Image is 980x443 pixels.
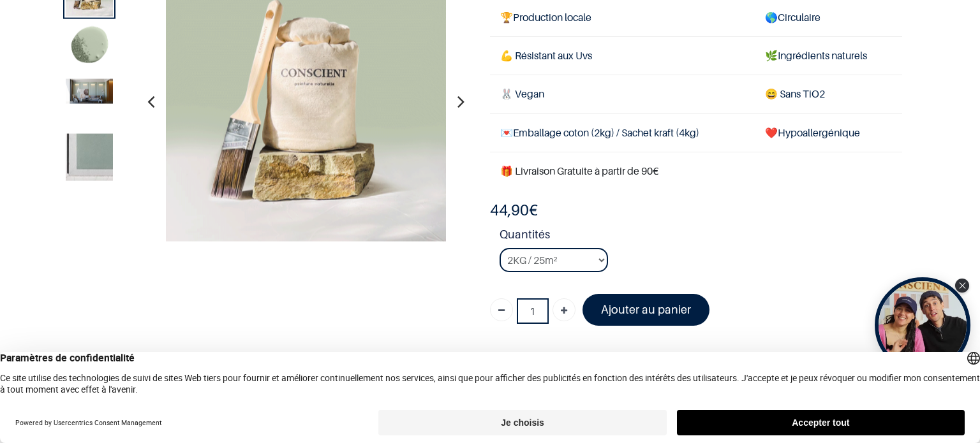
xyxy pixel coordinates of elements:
span: 😄 S [765,87,785,100]
td: Emballage coton (2kg) / Sachet kraft (4kg) [490,113,755,152]
div: Open Tolstoy [875,277,970,373]
div: Open Tolstoy widget [875,277,970,373]
td: Ingrédients naturels [755,37,902,75]
b: € [490,201,538,219]
a: Ajouter au panier [583,294,709,325]
span: 🌎 [765,11,778,24]
a: Supprimer [490,298,513,321]
div: Close Tolstoy widget [955,279,969,293]
span: 💌 [500,126,513,139]
font: Ajouter au panier [601,303,691,316]
span: 🐰 Vegan [500,87,544,100]
span: 44,90 [490,201,529,219]
td: ❤️Hypoallergénique [755,113,902,152]
span: 💪 Résistant aux Uvs [500,49,592,62]
td: ans TiO2 [755,75,902,113]
a: Ajouter [553,298,575,321]
img: Product image [66,24,113,71]
div: Tolstoy bubble widget [875,277,970,373]
button: Open chat widget [11,11,49,49]
img: Product image [66,133,113,180]
img: Product image [66,78,113,103]
span: 🌿 [765,49,778,62]
span: 🏆 [500,11,513,24]
strong: Quantités [500,226,902,248]
font: 🎁 Livraison Gratuite à partir de 90€ [500,164,658,177]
